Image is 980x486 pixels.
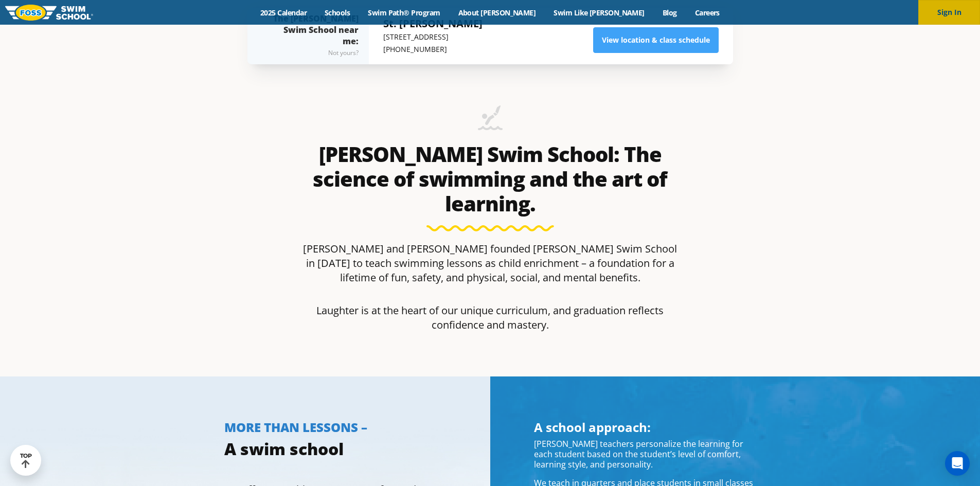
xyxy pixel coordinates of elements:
h2: [PERSON_NAME] Swim School: The science of swimming and the art of learning. [299,142,682,216]
div: TOP [20,453,32,469]
p: [PERSON_NAME] teachers personalize the learning for each student based on the student’s level of ... [534,439,756,470]
p: [PERSON_NAME] and [PERSON_NAME] founded [PERSON_NAME] Swim School in [DATE] to teach swimming les... [299,242,682,285]
div: Not yours? [268,47,359,59]
div: The [PERSON_NAME] Swim School near me: [268,13,359,59]
a: Blog [653,8,686,17]
img: FOSS Swim School Logo [5,5,93,21]
div: Open Intercom Messenger [945,451,970,476]
a: Schools [316,8,359,17]
h3: A swim school [224,439,447,459]
span: MORE THAN LESSONS – [224,419,367,436]
p: [PHONE_NUMBER] [383,43,483,56]
a: Careers [686,8,728,17]
p: Laughter is at the heart of our unique curriculum, and graduation reflects confidence and mastery. [299,303,682,332]
p: [STREET_ADDRESS] [383,31,483,43]
a: Swim Path® Program [359,8,449,17]
img: icon-swimming-diving-2.png [478,105,503,137]
a: View location & class schedule [593,27,719,53]
a: About [PERSON_NAME] [449,8,545,17]
a: Swim Like [PERSON_NAME] [545,8,654,17]
span: A school approach: [534,419,651,436]
a: 2025 Calendar [252,8,316,17]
